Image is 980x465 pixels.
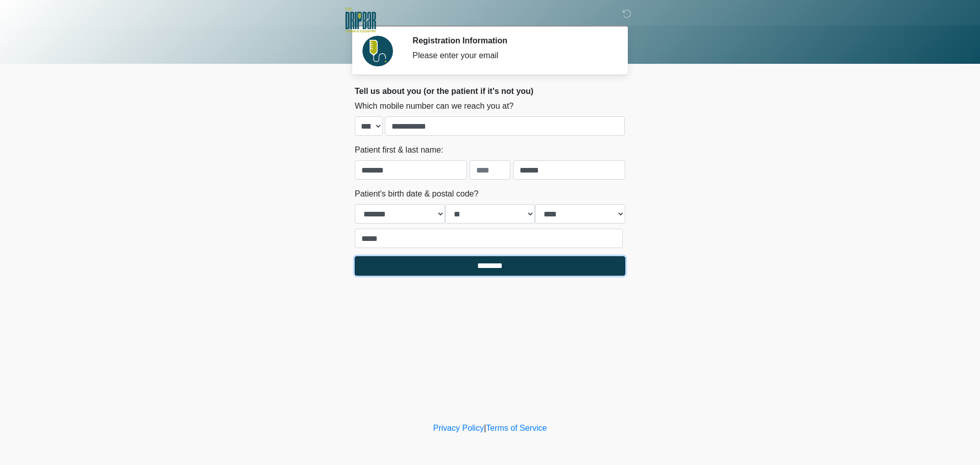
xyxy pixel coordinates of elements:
div: Please enter your email [412,50,610,62]
h2: Tell us about you (or the patient if it's not you) [355,86,625,96]
label: Patient first & last name: [355,144,443,156]
img: Agent Avatar [362,36,393,66]
img: The DRIPBaR Town & Country Crossing Logo [345,8,376,35]
a: Privacy Policy [433,424,484,432]
a: Terms of Service [486,424,547,432]
label: Which mobile number can we reach you at? [355,100,513,112]
a: | [484,424,486,432]
label: Patient's birth date & postal code? [355,188,478,200]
